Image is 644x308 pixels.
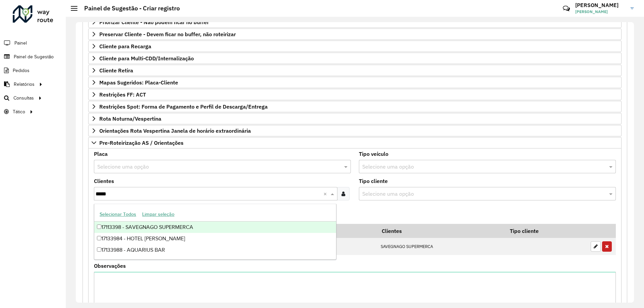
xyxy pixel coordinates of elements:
a: Pre-Roteirização AS / Orientações [88,137,622,148]
th: Tipo cliente [505,224,587,238]
span: Relatórios [14,81,35,88]
td: SAVEGNAGO SUPERMERCA [377,238,505,255]
span: Cliente para Recarga [99,44,151,49]
span: Cliente Retira [99,68,133,73]
a: Cliente para Recarga [88,41,622,52]
span: Painel [14,40,27,47]
span: Pedidos [13,67,30,74]
span: Priorizar Cliente - Não podem ficar no buffer [99,19,209,25]
label: Clientes [94,177,114,185]
span: Restrições FF: ACT [99,92,146,97]
a: Restrições FF: ACT [88,89,622,100]
button: Limpar seleção [139,209,177,220]
a: Orientações Rota Vespertina Janela de horário extraordinária [88,125,622,136]
button: Selecionar Todos [97,209,139,220]
a: Preservar Cliente - Devem ficar no buffer, não roteirizar [88,28,622,40]
a: Restrições Spot: Forma de Pagamento e Perfil de Descarga/Entrega [88,101,622,112]
span: Preservar Cliente - Devem ficar no buffer, não roteirizar [99,32,236,37]
span: Clear all [323,190,329,198]
label: Tipo cliente [359,177,388,185]
h2: Painel de Sugestão - Criar registro [77,5,180,12]
a: Contato Rápido [559,1,574,16]
span: Mapas Sugeridos: Placa-Cliente [99,80,178,85]
span: Restrições Spot: Forma de Pagamento e Perfil de Descarga/Entrega [99,104,268,109]
th: Clientes [377,224,505,238]
span: Painel de Sugestão [14,53,54,60]
span: Tático [13,108,25,115]
h3: [PERSON_NAME] [575,2,626,8]
span: Rota Noturna/Vespertina [99,116,161,121]
div: 17113398 - SAVEGNAGO SUPERMERCA [94,222,336,233]
span: Consultas [13,95,34,102]
span: [PERSON_NAME] [575,9,626,15]
span: Orientações Rota Vespertina Janela de horário extraordinária [99,128,251,133]
a: Cliente para Multi-CDD/Internalização [88,53,622,64]
div: 17133988 - AQUARIUS BAR [94,244,336,256]
span: Cliente para Multi-CDD/Internalização [99,56,194,61]
a: Cliente Retira [88,65,622,76]
div: 17133984 - HOTEL [PERSON_NAME] [94,233,336,244]
a: Priorizar Cliente - Não podem ficar no buffer [88,16,622,28]
a: Mapas Sugeridos: Placa-Cliente [88,77,622,88]
a: Rota Noturna/Vespertina [88,113,622,124]
label: Placa [94,150,108,158]
label: Observações [94,262,126,270]
span: Pre-Roteirização AS / Orientações [99,140,183,145]
ng-dropdown-panel: Options list [94,204,336,260]
label: Tipo veículo [359,150,388,158]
